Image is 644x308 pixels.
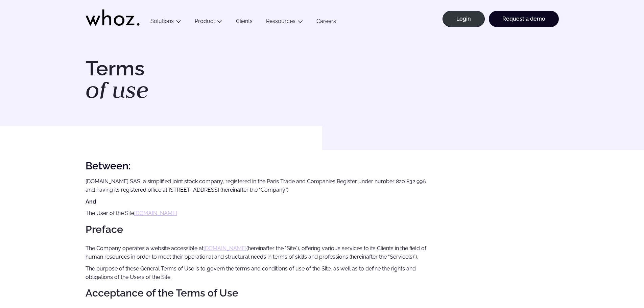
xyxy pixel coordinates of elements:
[86,264,432,282] p: The purpose of these General Terms of Use is to govern the terms and conditions of use of the Sit...
[259,18,310,27] button: Ressources
[266,18,295,24] a: Ressources
[86,160,128,172] strong: Between
[86,287,432,299] h2: Acceptance of the Terms of Use
[86,198,96,205] strong: And
[443,11,485,27] a: Login
[86,75,149,104] em: of use
[489,11,559,27] a: Request a demo
[144,18,188,27] button: Solutions
[86,244,432,261] p: The Company operates a website accessible at (hereinafter the “Site”), offering various services ...
[134,210,177,216] a: [DOMAIN_NAME]
[229,18,259,27] a: Clients
[86,209,432,217] p: The User of the Site
[86,58,319,101] h1: Terms
[188,18,229,27] button: Product
[310,18,343,27] a: Careers
[204,245,246,252] a: [DOMAIN_NAME]
[86,177,432,194] p: [DOMAIN_NAME] SAS, a simplified joint stock company, registered in the Paris Trade and Companies ...
[86,161,432,171] p: :
[195,18,215,24] a: Product
[86,224,432,235] h2: Preface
